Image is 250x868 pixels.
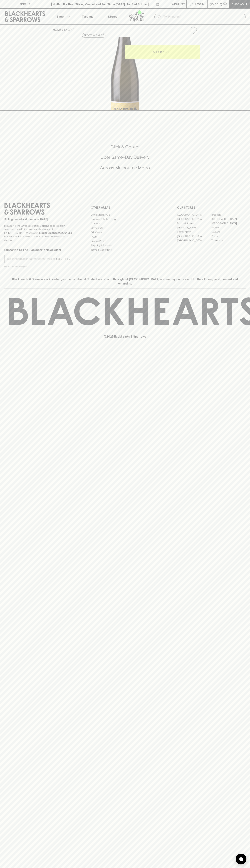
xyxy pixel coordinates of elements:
[50,9,75,24] button: Shop
[108,14,117,19] p: Stores
[195,2,204,6] p: Login
[188,26,198,35] button: Add to wishlist
[4,165,246,171] h5: Across Melbourne Metro
[64,28,72,31] a: SHOP
[211,221,246,225] a: [GEOGRAPHIC_DATA]
[177,225,211,230] a: [PERSON_NAME]
[177,205,246,210] p: OUR STORES
[91,243,159,248] a: Shipping Information
[211,230,246,234] a: Geelong
[39,231,72,234] strong: Liquor License #32064953
[56,14,64,19] p: Shop
[4,265,73,268] p: We will never spam you
[91,221,159,226] a: Careers
[4,154,246,160] h5: Uber Same-Day Delivery
[91,205,159,210] p: OTHER AREAS
[177,221,211,225] a: Brunswick West
[75,9,100,24] a: Tastings
[55,255,73,263] button: SUBSCRIBE
[125,45,200,59] button: ADD TO CART
[177,217,211,221] a: [GEOGRAPHIC_DATA]
[53,28,61,31] a: HOME
[224,3,226,5] p: 0
[4,248,73,252] p: Subscribe to The Blackhearts Newsletter
[211,234,246,238] a: Prahran
[100,9,125,24] a: Stores
[91,230,159,235] a: Gift Cards
[91,226,159,230] a: Contact Us
[210,2,218,6] p: $0.00
[91,213,159,217] a: Bottle Drop FAQ's
[177,230,211,234] a: Fitzroy North
[4,130,246,189] div: Call to action block
[4,224,73,242] p: It is against the law to sell or supply alcohol to, or to obtain alcohol on behalf of a person un...
[153,50,172,54] p: ADD TO CART
[4,144,246,150] h5: Click & Collect
[231,2,247,6] p: Checkout
[211,225,246,230] a: Fitzroy
[82,33,105,38] button: Add to wishlist
[211,238,246,243] a: Thornbury
[172,2,185,6] p: Wishlist
[163,14,243,20] input: Try "Pinot noir"
[91,248,159,252] a: Terms & Conditions
[239,857,243,861] img: bubble-icon
[56,257,71,261] p: SUBSCRIBE
[211,217,246,221] a: [GEOGRAPHIC_DATA]
[91,235,159,239] a: FAQ's
[4,218,73,221] p: Sibling owned and run since [DATE]
[177,213,211,217] a: [GEOGRAPHIC_DATA]
[82,14,93,19] p: Tastings
[91,217,159,221] a: Business & Bulk Gifting
[7,277,243,286] p: Blackhearts & Sparrows acknowledges the traditional Custodians of land throughout [GEOGRAPHIC_DAT...
[91,239,159,243] a: Privacy Policy
[50,37,200,110] img: 37708.png
[211,213,246,217] a: Braddon
[7,256,55,262] input: e.g. jane@blackheartsandsparrows.com.au
[19,2,31,6] p: FIND US
[177,234,211,238] a: [GEOGRAPHIC_DATA]
[177,238,211,243] a: [GEOGRAPHIC_DATA]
